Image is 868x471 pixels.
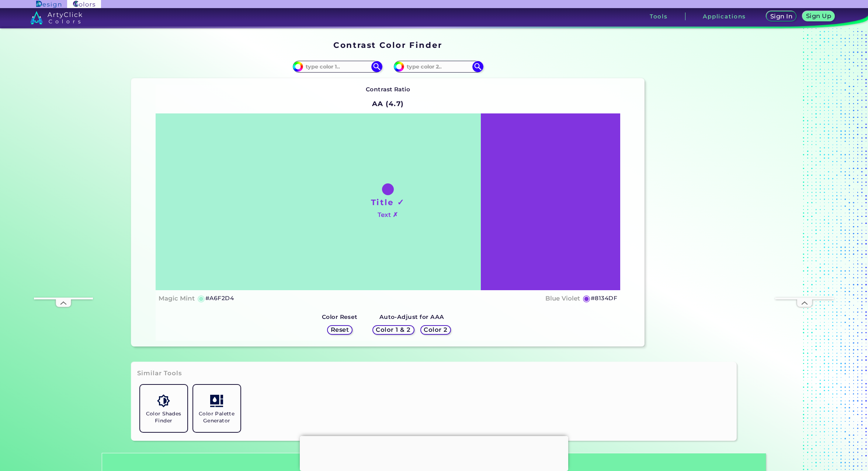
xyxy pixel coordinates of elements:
h5: ◉ [583,294,591,303]
h3: Similar Tools [137,369,182,378]
strong: Auto-Adjust for AAA [379,313,444,320]
h5: #8134DF [591,294,617,303]
input: type color 1.. [303,62,372,72]
h3: Tools [650,14,668,19]
h5: Sign In [770,13,793,20]
h2: AA (4.7) [369,96,407,112]
img: icon_color_shades.svg [157,394,170,407]
a: Sign In [766,11,796,21]
img: icon search [371,61,382,72]
iframe: Advertisement [647,38,740,349]
h5: #A6F2D4 [205,294,234,303]
h5: Color Shades Finder [143,410,184,424]
h5: Color 1 & 2 [376,327,411,333]
h5: Color Palette Generator [196,410,237,424]
h5: Sign Up [806,13,831,19]
h4: Blue Violet [545,293,580,304]
input: type color 2.. [404,62,473,72]
iframe: Advertisement [300,436,568,469]
strong: Color Reset [322,313,358,320]
h5: ◉ [197,294,205,303]
h4: Magic Mint [159,293,195,304]
h3: Applications [703,14,746,19]
img: icon search [472,61,483,72]
img: ArtyClick Design logo [36,1,61,8]
iframe: Advertisement [34,77,93,298]
img: icon_col_pal_col.svg [210,394,223,407]
a: Sign Up [802,11,835,21]
h5: Color 2 [424,327,448,333]
h1: Contrast Color Finder [333,39,442,50]
h5: Reset [330,327,349,333]
strong: Contrast Ratio [366,86,410,93]
img: logo_artyclick_colors_white.svg [30,11,82,24]
iframe: Advertisement [775,77,834,298]
a: Color Shades Finder [137,382,190,435]
h4: Text ✗ [378,210,398,220]
a: Color Palette Generator [190,382,243,435]
h1: Title ✓ [371,197,405,208]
